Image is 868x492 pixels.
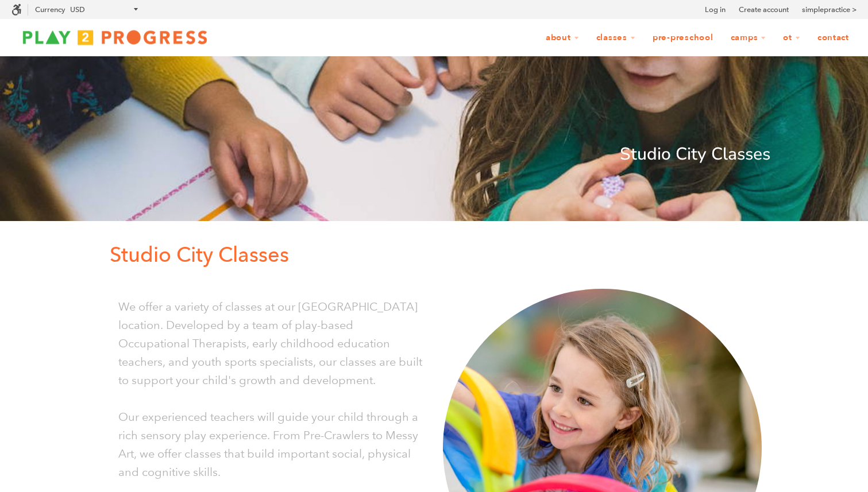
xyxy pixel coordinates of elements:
a: About [538,27,587,49]
a: Create account [739,4,789,16]
a: simplepractice > [802,4,857,16]
img: Play2Progress logo [11,26,218,49]
label: Currency [35,5,65,14]
p: We offer a variety of classes at our [GEOGRAPHIC_DATA] location. Developed by a team of play-base... [118,297,426,389]
a: Log in [705,4,726,16]
a: Contact [810,27,857,49]
a: Classes [589,27,643,49]
a: OT [776,27,808,49]
p: Our experienced teachers will guide your child through a rich sensory play experience. From Pre-C... [118,408,426,481]
a: Pre-Preschool [645,27,721,49]
p: Studio City Classes [98,141,770,168]
p: Studio City Classes [110,238,770,272]
a: Camps [723,27,774,49]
